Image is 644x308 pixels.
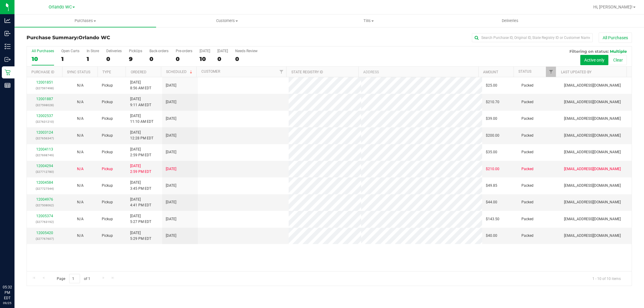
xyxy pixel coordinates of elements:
[564,199,621,205] span: [EMAIL_ADDRESS][DOMAIN_NAME]
[166,133,176,138] span: [DATE]
[472,33,593,42] input: Search Purchase ID, Original ID, State Registry ID or Customer Name...
[102,216,113,222] span: Pickup
[106,56,122,62] div: 0
[521,116,533,122] span: Packed
[87,49,99,53] div: In Store
[130,147,151,158] span: [DATE] 2:59 PM EDT
[521,233,533,239] span: Packed
[201,69,220,74] a: Customer
[102,83,113,88] span: Pickup
[36,180,53,185] a: 12004584
[36,114,53,118] a: 12002537
[77,217,84,221] span: Not Applicable
[5,69,11,75] inline-svg: Retail
[166,70,194,74] a: Scheduled
[77,133,84,138] span: Not Applicable
[156,14,298,27] a: Customers
[521,83,533,88] span: Packed
[36,147,53,151] a: 12004113
[77,183,84,189] button: N/A
[102,166,113,172] span: Pickup
[32,56,54,62] div: 10
[564,216,621,222] span: [EMAIL_ADDRESS][DOMAIN_NAME]
[156,18,297,24] span: Customers
[67,70,90,74] a: Sync Status
[36,197,53,202] a: 12004976
[166,83,176,88] span: [DATE]
[176,56,192,62] div: 0
[521,199,533,205] span: Packed
[521,183,533,189] span: Packed
[61,49,79,53] div: Open Carts
[77,199,84,205] button: N/A
[235,49,258,53] div: Needs Review
[521,216,533,222] span: Packed
[3,284,12,301] p: 05:32 PM EDT
[521,133,533,138] span: Packed
[30,102,59,108] p: (327598028)
[486,166,499,172] span: $210.00
[106,49,122,53] div: Deliveries
[521,166,533,172] span: Packed
[5,56,11,62] inline-svg: Outbound
[486,116,497,122] span: $39.00
[30,236,59,242] p: (327767607)
[609,55,627,65] button: Clear
[77,99,84,105] button: N/A
[486,149,497,155] span: $35.00
[486,199,497,205] span: $44.00
[564,116,621,122] span: [EMAIL_ADDRESS][DOMAIN_NAME]
[130,230,151,242] span: [DATE] 5:29 PM EDT
[129,49,142,53] div: PickUps
[486,99,499,105] span: $210.70
[564,233,621,239] span: [EMAIL_ADDRESS][DOMAIN_NAME]
[102,70,111,74] a: Type
[102,199,113,205] span: Pickup
[77,216,84,222] button: N/A
[166,199,176,205] span: [DATE]
[130,197,151,208] span: [DATE] 4:41 PM EDT
[149,49,168,53] div: Back-orders
[291,70,323,74] a: State Registry ID
[276,67,286,77] a: Filter
[78,35,110,40] span: Orlando WC
[130,163,151,175] span: [DATE] 2:59 PM EDT
[358,67,478,77] th: Address
[5,17,11,24] inline-svg: Analytics
[14,18,156,24] span: Purchases
[486,216,499,222] span: $143.50
[52,274,95,283] span: Page of 1
[36,231,53,235] a: 12005420
[61,56,79,62] div: 1
[130,113,153,125] span: [DATE] 11:10 AM EDT
[102,233,113,239] span: Pickup
[166,99,176,105] span: [DATE]
[176,49,192,53] div: Pre-orders
[564,133,621,138] span: [EMAIL_ADDRESS][DOMAIN_NAME]
[130,213,151,225] span: [DATE] 5:27 PM EDT
[486,83,497,88] span: $25.00
[166,149,176,155] span: [DATE]
[30,219,59,225] p: (327763192)
[235,56,258,62] div: 0
[30,169,59,175] p: (327712780)
[77,116,84,121] span: Not Applicable
[30,85,59,91] p: (327597498)
[599,33,632,43] button: All Purchases
[521,99,533,105] span: Packed
[69,274,80,283] input: 1
[6,260,24,278] iframe: Resource center
[593,5,633,9] span: Hi, [PERSON_NAME]!
[494,18,527,24] span: Deliveries
[77,233,84,239] button: N/A
[564,99,621,105] span: [EMAIL_ADDRESS][DOMAIN_NAME]
[518,69,531,74] a: Status
[564,183,621,189] span: [EMAIL_ADDRESS][DOMAIN_NAME]
[77,83,84,88] button: N/A
[588,274,626,283] span: 1 - 10 of 10 items
[30,186,59,192] p: (327727544)
[36,97,53,101] a: 12001887
[77,183,84,188] span: Not Applicable
[77,200,84,204] span: Not Applicable
[102,133,113,138] span: Pickup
